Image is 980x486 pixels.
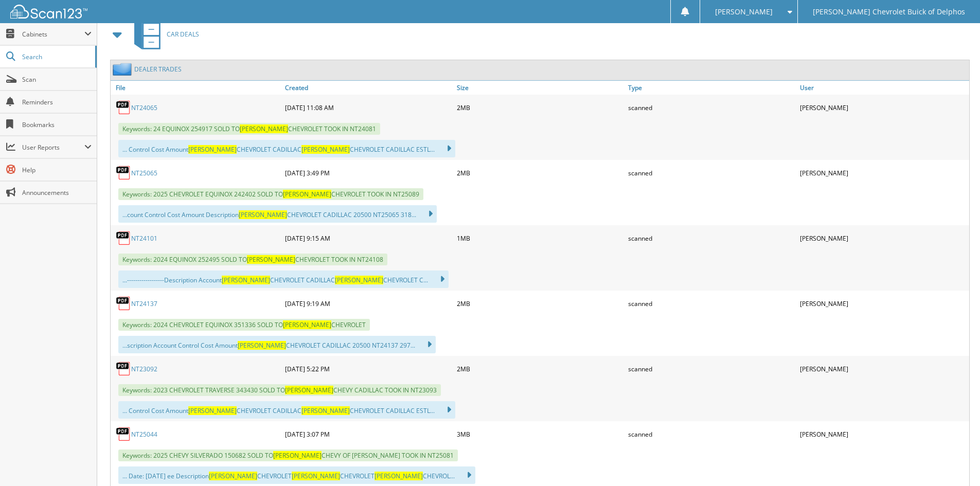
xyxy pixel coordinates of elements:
a: NT24137 [131,299,157,308]
span: Keywords: 2025 CHEVY SILVERADO 150682 SOLD TO CHEVY OF [PERSON_NAME] TOOK IN NT25081 [118,449,458,461]
a: CAR DEALS [128,14,199,55]
div: scanned [626,293,797,314]
span: [PERSON_NAME] [283,190,331,199]
div: ...count Control Cost Amount Description CHEVROLET CADILLAC 20500 NT25065 318... [118,205,437,223]
span: Search [22,52,90,61]
div: 2MB [454,163,626,183]
span: Keywords: 2024 CHEVROLET EQUINOX 351336 SOLD TO CHEVROLET [118,319,370,331]
span: [PERSON_NAME] [285,386,333,394]
span: Keywords: 2025 CHEVROLET EQUINOX 242402 SOLD TO CHEVROLET TOOK IN NT25089 [118,188,423,200]
div: [DATE] 9:19 AM [282,293,454,314]
span: [PERSON_NAME] [247,255,295,264]
iframe: Chat Widget [929,437,980,486]
img: PDF.png [116,361,131,376]
img: PDF.png [116,165,131,181]
a: DEALER TRADES [134,65,182,74]
span: [PERSON_NAME] [292,472,340,480]
span: [PERSON_NAME] [283,320,331,329]
span: Keywords: 24 EQUINOX 254917 SOLD TO CHEVROLET TOOK IN NT24081 [118,123,380,135]
img: folder2.png [113,63,134,76]
img: PDF.png [116,426,131,442]
span: Cabinets [22,30,84,39]
img: PDF.png [116,296,131,311]
div: 1MB [454,228,626,248]
span: [PERSON_NAME] [301,406,350,415]
a: Type [626,81,797,95]
span: [PERSON_NAME] [240,124,288,133]
span: [PERSON_NAME] [375,472,423,480]
div: 2MB [454,293,626,314]
div: scanned [626,163,797,183]
div: [DATE] 9:15 AM [282,228,454,248]
div: 2MB [454,358,626,379]
div: 2MB [454,97,626,118]
span: [PERSON_NAME] [273,451,322,460]
div: [PERSON_NAME] [797,163,969,183]
span: Keywords: 2023 CHEVROLET TRAVERSE 343430 SOLD TO CHEVY CADILLAC TOOK IN NT23093 [118,384,441,396]
span: [PERSON_NAME] [238,341,286,350]
div: [PERSON_NAME] [797,228,969,248]
span: [PERSON_NAME] [301,145,350,154]
div: 3MB [454,424,626,444]
a: User [797,81,969,95]
a: NT24101 [131,234,157,243]
span: User Reports [22,143,84,152]
div: [PERSON_NAME] [797,424,969,444]
span: [PERSON_NAME] [209,472,257,480]
div: [PERSON_NAME] [797,358,969,379]
span: [PERSON_NAME] [188,145,237,154]
span: [PERSON_NAME] [335,276,383,284]
img: scan123-logo-white.svg [10,5,87,19]
span: [PERSON_NAME] [715,9,773,15]
a: Size [454,81,626,95]
a: Created [282,81,454,95]
div: scanned [626,228,797,248]
img: PDF.png [116,100,131,115]
span: Reminders [22,98,92,106]
div: [DATE] 3:49 PM [282,163,454,183]
a: File [111,81,282,95]
span: Announcements [22,188,92,197]
div: scanned [626,358,797,379]
div: ... Control Cost Amount CHEVROLET CADILLAC CHEVROLET CADILLAC ESTL... [118,401,455,419]
span: CAR DEALS [167,30,199,39]
div: scanned [626,424,797,444]
div: scanned [626,97,797,118]
span: [PERSON_NAME] Chevrolet Buick of Delphos [813,9,965,15]
a: NT25044 [131,430,157,439]
div: ...------------------Description Account CHEVROLET CADILLAC CHEVROLET C... [118,271,449,288]
span: [PERSON_NAME] [188,406,237,415]
span: Bookmarks [22,120,92,129]
div: [DATE] 5:22 PM [282,358,454,379]
span: Scan [22,75,92,84]
span: [PERSON_NAME] [239,210,287,219]
span: Keywords: 2024 EQUINOX 252495 SOLD TO CHEVROLET TOOK IN NT24108 [118,254,387,265]
div: ...scription Account Control Cost Amount CHEVROLET CADILLAC 20500 NT24137 297... [118,336,436,353]
div: [DATE] 11:08 AM [282,97,454,118]
span: Help [22,166,92,174]
a: NT24065 [131,103,157,112]
div: [PERSON_NAME] [797,293,969,314]
div: ... Date: [DATE] ee Description CHEVROLET CHEVROLET CHEVROL... [118,466,475,484]
a: NT23092 [131,365,157,373]
div: [PERSON_NAME] [797,97,969,118]
div: ... Control Cost Amount CHEVROLET CADILLAC CHEVROLET CADILLAC ESTL... [118,140,455,157]
a: NT25065 [131,169,157,177]
img: PDF.png [116,230,131,246]
div: [DATE] 3:07 PM [282,424,454,444]
span: [PERSON_NAME] [222,276,270,284]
